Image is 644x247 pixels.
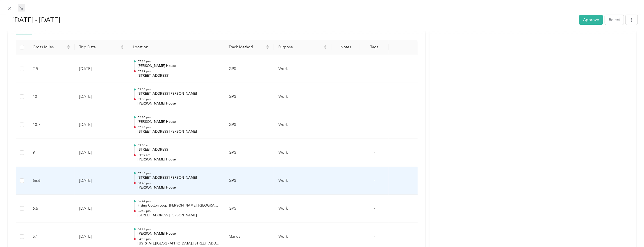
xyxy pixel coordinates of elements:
[229,45,265,49] span: Track Method
[138,213,220,218] p: [STREET_ADDRESS][PERSON_NAME]
[120,47,124,50] span: caret-down
[224,111,274,139] td: GPS
[28,139,75,167] td: 9
[613,216,644,247] iframe: Everlance-gr Chat Button Frame
[28,195,75,223] td: 6.5
[138,181,220,185] p: 08:48 pm
[28,83,75,111] td: 10
[274,40,331,55] th: Purpose
[75,195,128,223] td: [DATE]
[278,45,322,49] span: Purpose
[28,40,75,55] th: Gross Miles
[224,55,274,83] td: GPS
[360,40,389,55] th: Tags
[138,143,220,147] p: 03:05 am
[120,44,124,47] span: caret-up
[274,195,331,223] td: Work
[224,40,274,55] th: Track Method
[274,111,331,139] td: Work
[579,15,603,25] button: Approve
[374,178,375,183] span: -
[274,83,331,111] td: Work
[138,171,220,175] p: 07:48 pm
[274,139,331,167] td: Work
[138,241,220,246] p: [US_STATE][GEOGRAPHIC_DATA], [STREET_ADDRESS]
[224,139,274,167] td: GPS
[324,47,327,50] span: caret-down
[138,237,220,241] p: 04:50 pm
[75,139,128,167] td: [DATE]
[75,40,128,55] th: Trip Date
[138,185,220,190] p: [PERSON_NAME] House
[374,234,375,239] span: -
[138,227,220,231] p: 04:27 pm
[75,55,128,83] td: [DATE]
[138,87,220,91] p: 03:38 pm
[224,195,274,223] td: GPS
[138,125,220,129] p: 02:42 pm
[138,129,220,134] p: [STREET_ADDRESS][PERSON_NAME]
[224,83,274,111] td: GPS
[266,47,269,50] span: caret-down
[138,97,220,101] p: 03:58 pm
[374,150,375,155] span: -
[324,44,327,47] span: caret-up
[138,91,220,96] p: [STREET_ADDRESS][PERSON_NAME]
[138,231,220,236] p: [PERSON_NAME] House
[138,199,220,203] p: 06:44 pm
[374,66,375,71] span: -
[33,45,66,49] span: Gross Miles
[75,83,128,111] td: [DATE]
[138,157,220,162] p: [PERSON_NAME] House
[374,122,375,127] span: -
[138,147,220,152] p: [STREET_ADDRESS]
[67,44,70,47] span: caret-up
[28,55,75,83] td: 2.5
[274,167,331,195] td: Work
[605,15,624,25] button: Reject
[28,111,75,139] td: 10.7
[6,13,575,27] h1: Sep 1 - 30, 2025
[138,69,220,73] p: 07:29 pm
[138,119,220,124] p: [PERSON_NAME] House
[138,115,220,119] p: 02:30 pm
[266,44,269,47] span: caret-up
[79,45,119,49] span: Trip Date
[138,101,220,106] p: [PERSON_NAME] House
[75,111,128,139] td: [DATE]
[75,167,128,195] td: [DATE]
[138,153,220,157] p: 03:19 am
[331,40,360,55] th: Notes
[138,73,220,78] p: [STREET_ADDRESS]
[374,206,375,211] span: -
[138,60,220,64] p: 07:24 pm
[67,47,70,50] span: caret-down
[138,209,220,213] p: 06:56 pm
[128,40,224,55] th: Location
[138,203,220,208] p: Flying Cotton Loop, [PERSON_NAME], [GEOGRAPHIC_DATA]
[374,94,375,99] span: -
[224,167,274,195] td: GPS
[138,175,220,180] p: [STREET_ADDRESS][PERSON_NAME]
[28,167,75,195] td: 66.6
[138,64,220,69] p: [PERSON_NAME] House
[274,55,331,83] td: Work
